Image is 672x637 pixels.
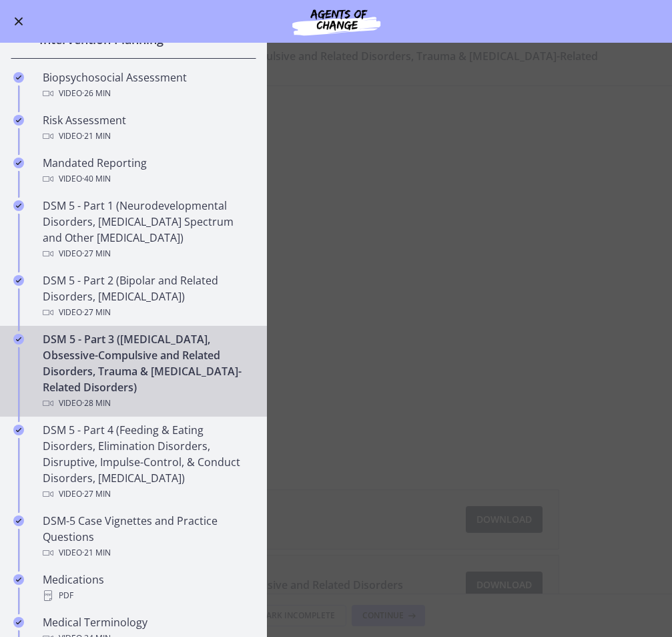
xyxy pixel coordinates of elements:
[43,198,251,262] div: DSM 5 - Part 1 (Neurodevelopmental Disorders, [MEDICAL_DATA] Spectrum and Other [MEDICAL_DATA])
[43,513,251,561] div: DSM-5 Case Vignettes and Practice Questions
[82,304,111,321] span: · 27 min
[43,246,251,262] div: Video
[13,115,24,126] i: Completed
[82,85,111,101] span: · 26 min
[256,5,416,37] img: Agents of Change
[82,545,111,561] span: · 21 min
[43,272,251,321] div: DSM 5 - Part 2 (Bipolar and Related Disorders, [MEDICAL_DATA])
[82,171,111,187] span: · 40 min
[82,395,111,411] span: · 28 min
[43,486,251,502] div: Video
[13,574,24,585] i: Completed
[43,545,251,561] div: Video
[43,395,251,411] div: Video
[13,200,24,211] i: Completed
[11,13,27,29] button: Enable menu
[43,112,251,144] div: Risk Assessment
[13,617,24,628] i: Completed
[43,128,251,144] div: Video
[43,588,251,604] div: PDF
[43,304,251,321] div: Video
[43,572,251,604] div: Medications
[13,158,24,168] i: Completed
[43,422,251,502] div: DSM 5 - Part 4 (Feeding & Eating Disorders, Elimination Disorders, Disruptive, Impulse-Control, &...
[43,69,251,101] div: Biopsychosocial Assessment
[43,155,251,187] div: Mandated Reporting
[13,334,24,345] i: Completed
[82,486,111,502] span: · 27 min
[13,425,24,435] i: Completed
[13,72,24,83] i: Completed
[13,275,24,286] i: Completed
[43,85,251,101] div: Video
[82,246,111,262] span: · 27 min
[43,331,251,411] div: DSM 5 - Part 3 ([MEDICAL_DATA], Obsessive-Compulsive and Related Disorders, Trauma & [MEDICAL_DAT...
[82,128,111,144] span: · 21 min
[13,515,24,526] i: Completed
[43,171,251,187] div: Video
